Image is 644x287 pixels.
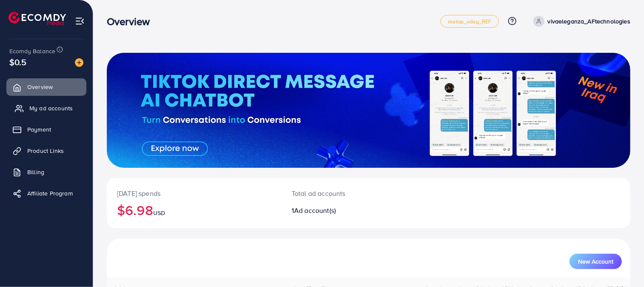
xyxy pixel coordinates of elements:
[6,185,86,202] a: Affiliate Program
[75,16,85,26] img: menu
[578,258,613,264] span: New Account
[27,189,73,198] span: Affiliate Program
[548,16,630,26] p: vivaeleganza_AFtechnologies
[6,142,86,159] a: Product Links
[448,19,491,24] span: metap_oday_REF
[27,146,64,155] span: Product Links
[9,12,66,25] img: logo
[27,125,51,134] span: Payment
[6,164,86,181] a: Billing
[608,249,638,281] iframe: Chat
[153,209,165,217] span: USD
[570,254,622,269] button: New Account
[530,16,630,27] a: vivaeleganza_AFtechnologies
[117,202,271,218] h2: $6.98
[107,15,157,28] h3: Overview
[294,206,336,215] span: Ad account(s)
[292,188,402,198] p: Total ad accounts
[6,121,86,138] a: Payment
[29,104,73,112] span: My ad accounts
[9,47,55,55] span: Ecomdy Balance
[441,15,498,28] a: metap_oday_REF
[6,78,86,95] a: Overview
[75,58,83,67] img: image
[6,100,86,117] a: My ad accounts
[27,83,53,91] span: Overview
[9,56,27,68] span: $0.5
[27,168,44,176] span: Billing
[292,207,402,215] h2: 1
[117,188,271,198] p: [DATE] spends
